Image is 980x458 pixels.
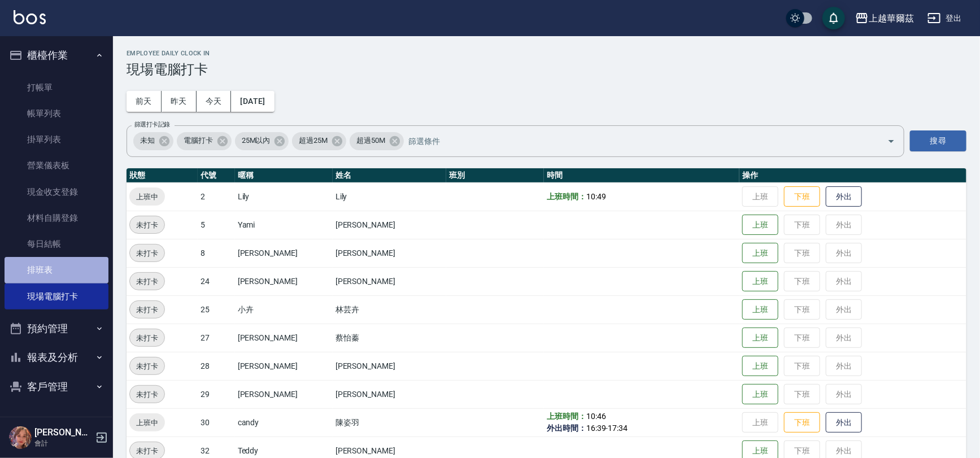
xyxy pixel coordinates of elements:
a: 營業儀表板 [5,152,108,178]
span: 電腦打卡 [177,135,220,146]
a: 現場電腦打卡 [5,283,108,309]
h3: 現場電腦打卡 [127,62,966,77]
td: 24 [198,267,235,295]
button: 預約管理 [5,314,108,343]
td: 29 [198,380,235,408]
td: 25 [198,295,235,324]
a: 帳單列表 [5,101,108,127]
td: [PERSON_NAME] [333,267,446,295]
th: 狀態 [127,168,198,183]
span: 10:46 [586,412,606,421]
button: Open [882,132,900,150]
img: Person [9,426,32,449]
th: 代號 [198,168,235,183]
button: 上班 [742,215,778,235]
input: 篩選條件 [406,131,868,151]
td: 小卉 [235,295,333,324]
button: 搜尋 [910,130,966,151]
td: 2 [198,182,235,211]
span: 超過25M [292,135,334,146]
h5: [PERSON_NAME] [34,427,92,438]
span: 未打卡 [130,276,164,287]
p: 會計 [34,438,92,448]
td: 5 [198,211,235,239]
td: 陳姿羽 [333,408,446,437]
td: Yami [235,211,333,239]
td: [PERSON_NAME] [235,267,333,295]
button: 客戶管理 [5,372,108,402]
label: 篩選打卡記錄 [134,120,170,129]
button: 昨天 [162,91,197,112]
button: 外出 [826,412,862,433]
div: 超過50M [350,132,404,150]
span: 17:34 [608,424,628,433]
td: 林芸卉 [333,295,446,324]
span: 未打卡 [130,219,164,231]
button: 報表及分析 [5,343,108,372]
span: 16:39 [586,424,606,433]
th: 姓名 [333,168,446,183]
a: 現金收支登錄 [5,179,108,205]
td: Lily [333,182,446,211]
td: 8 [198,239,235,267]
div: 超過25M [292,132,346,150]
span: 超過50M [350,135,392,146]
button: 上班 [742,299,778,320]
img: Logo [14,10,46,24]
th: 時間 [544,168,739,183]
span: 未打卡 [130,389,164,400]
button: 上越華爾茲 [851,7,918,30]
td: [PERSON_NAME] [333,380,446,408]
td: [PERSON_NAME] [333,352,446,380]
td: [PERSON_NAME] [235,239,333,267]
span: 上班中 [129,417,165,429]
th: 班別 [446,168,544,183]
a: 排班表 [5,257,108,283]
td: [PERSON_NAME] [235,324,333,352]
span: 上班中 [129,191,165,203]
button: [DATE] [231,91,274,112]
button: 外出 [826,186,862,207]
button: 上班 [742,384,778,405]
button: save [822,7,845,29]
span: 未打卡 [130,332,164,344]
td: Lily [235,182,333,211]
td: [PERSON_NAME] [333,239,446,267]
button: 上班 [742,243,778,264]
button: 櫃檯作業 [5,41,108,70]
h2: Employee Daily Clock In [127,50,966,57]
td: 30 [198,408,235,437]
div: 25M以內 [235,132,289,150]
span: 25M以內 [235,135,277,146]
span: 未打卡 [130,445,164,457]
span: 未打卡 [130,247,164,259]
button: 登出 [923,8,966,29]
button: 下班 [784,186,820,207]
a: 打帳單 [5,75,108,101]
a: 每日結帳 [5,231,108,257]
td: 蔡怡蓁 [333,324,446,352]
span: 未打卡 [130,304,164,316]
td: candy [235,408,333,437]
span: 10:49 [586,192,606,201]
button: 上班 [742,328,778,348]
td: [PERSON_NAME] [333,211,446,239]
b: 外出時間： [547,424,586,433]
button: 今天 [197,91,232,112]
span: 未知 [133,135,162,146]
button: 上班 [742,271,778,292]
td: - [544,408,739,437]
td: [PERSON_NAME] [235,380,333,408]
span: 未打卡 [130,360,164,372]
div: 上越華爾茲 [869,11,914,25]
th: 暱稱 [235,168,333,183]
button: 上班 [742,356,778,377]
a: 掛單列表 [5,127,108,152]
b: 上班時間： [547,192,586,201]
td: [PERSON_NAME] [235,352,333,380]
a: 材料自購登錄 [5,205,108,231]
td: 28 [198,352,235,380]
td: 27 [198,324,235,352]
div: 未知 [133,132,173,150]
div: 電腦打卡 [177,132,232,150]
